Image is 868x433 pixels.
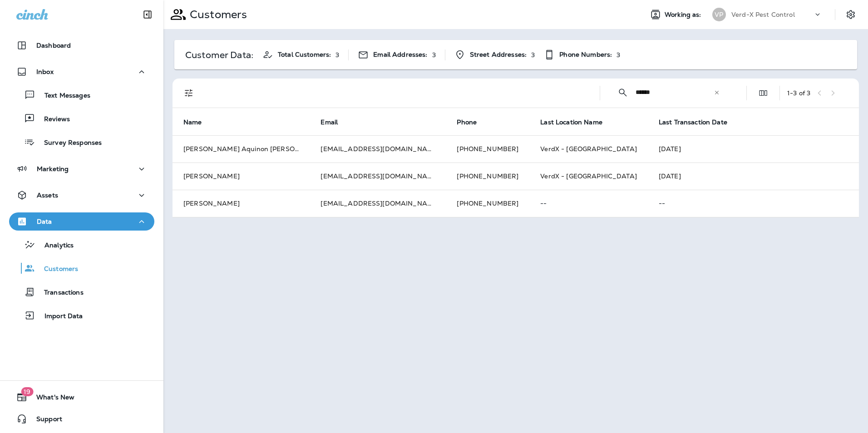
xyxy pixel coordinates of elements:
button: Reviews [9,109,154,128]
button: Transactions [9,282,154,301]
p: Inbox [36,68,54,75]
button: Collapse Search [614,84,632,102]
span: Street Addresses: [470,51,527,59]
p: Transactions [35,289,84,297]
p: 3 [335,51,339,59]
span: Phone Numbers: [559,51,612,59]
p: Marketing [37,165,69,172]
p: Reviews [35,115,70,124]
span: Email [321,118,338,126]
span: Phone [457,118,477,126]
p: Text Messages [35,92,90,100]
span: VerdX - [GEOGRAPHIC_DATA] [540,172,637,180]
button: Collapse Sidebar [135,5,160,24]
p: Customers [35,265,78,274]
td: [EMAIL_ADDRESS][DOMAIN_NAME] [310,135,446,162]
span: Working as: [665,11,703,19]
div: 1 - 3 of 3 [787,89,810,97]
button: Data [9,212,154,231]
td: [PERSON_NAME] Aquinon [PERSON_NAME] [173,135,310,162]
span: Last Location Name [540,118,614,126]
p: Data [37,218,52,225]
td: [PHONE_NUMBER] [446,162,529,190]
button: Settings [843,6,859,23]
td: [PHONE_NUMBER] [446,190,529,217]
td: [PHONE_NUMBER] [446,135,529,162]
button: Edit Fields [754,84,772,102]
p: Analytics [35,241,74,250]
span: VerdX - [GEOGRAPHIC_DATA] [540,145,637,153]
td: [PERSON_NAME] [173,162,310,190]
p: Customers [186,8,247,21]
span: 19 [21,387,33,396]
span: Support [27,415,62,426]
p: Import Data [35,312,83,321]
p: Survey Responses [35,139,102,148]
span: Name [183,118,214,126]
button: Analytics [9,235,154,254]
button: Import Data [9,306,154,325]
p: Assets [37,192,58,199]
span: Total Customers: [278,51,331,59]
p: -- [540,200,637,207]
p: 3 [432,51,436,59]
button: Filters [180,84,198,102]
span: Last Transaction Date [659,118,727,126]
td: [EMAIL_ADDRESS][DOMAIN_NAME] [310,162,446,190]
button: Marketing [9,160,154,178]
td: [DATE] [648,135,859,162]
span: Last Location Name [540,118,602,126]
span: Name [183,118,202,126]
p: Verd-X Pest Control [731,11,795,18]
td: [EMAIL_ADDRESS][DOMAIN_NAME] [310,190,446,217]
span: Email [321,118,350,126]
div: VP [712,8,726,21]
p: -- [659,200,848,207]
button: Assets [9,186,154,204]
p: Customer Data: [185,51,253,59]
p: 3 [531,51,535,59]
button: 19What's New [9,388,154,406]
span: What's New [27,394,74,404]
button: Support [9,410,154,428]
span: Last Transaction Date [659,118,739,126]
td: [PERSON_NAME] [173,190,310,217]
button: Survey Responses [9,133,154,152]
span: Email Addresses: [373,51,427,59]
button: Inbox [9,63,154,81]
button: Dashboard [9,36,154,54]
button: Text Messages [9,85,154,104]
p: 3 [616,51,620,59]
button: Customers [9,259,154,278]
td: [DATE] [648,162,859,190]
span: Phone [457,118,488,126]
p: Dashboard [36,42,71,49]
